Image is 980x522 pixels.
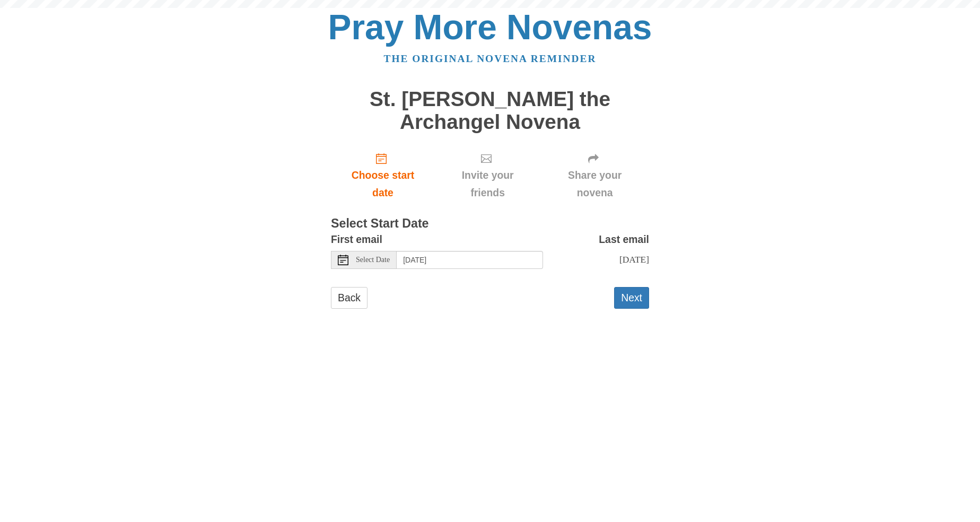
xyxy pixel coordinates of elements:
[356,256,390,264] span: Select Date
[435,144,540,207] div: Click "Next" to confirm your start date first.
[614,287,649,309] button: Next
[551,167,638,202] span: Share your novena
[342,167,424,202] span: Choose start date
[540,144,649,207] div: Click "Next" to confirm your start date first.
[384,53,597,64] a: The original novena reminder
[331,88,649,133] h1: St. [PERSON_NAME] the Archangel Novena
[331,144,435,207] a: Choose start date
[331,217,649,231] h3: Select Start Date
[331,287,367,309] a: Back
[445,167,530,202] span: Invite your friends
[599,231,649,248] label: Last email
[619,254,649,265] span: [DATE]
[331,231,382,248] label: First email
[328,7,652,47] a: Pray More Novenas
